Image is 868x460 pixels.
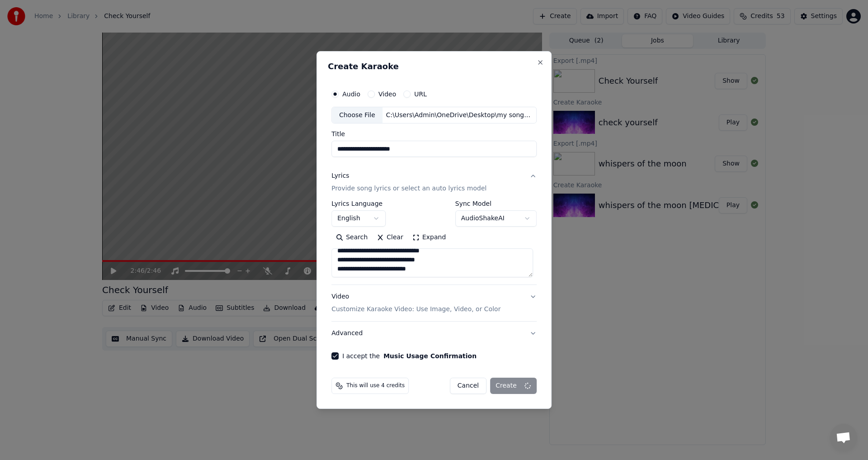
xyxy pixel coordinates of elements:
button: I accept the [383,353,476,359]
button: VideoCustomize Karaoke Video: Use Image, Video, or Color [331,285,537,322]
p: Customize Karaoke Video: Use Image, Video, or Color [331,305,500,314]
button: Advanced [331,322,537,345]
label: I accept the [342,353,476,359]
div: Lyrics [331,172,349,181]
span: This will use 4 credits [346,382,405,389]
div: C:\Users\Admin\OneDrive\Desktop\my songs\The Light Within.mp3 [382,111,536,120]
label: Audio [342,91,360,97]
label: Video [378,91,396,97]
div: LyricsProvide song lyrics or select an auto lyrics model [331,201,537,285]
button: Expand [408,231,450,245]
label: URL [414,91,427,97]
p: Provide song lyrics or select an auto lyrics model [331,185,486,194]
label: Lyrics Language [331,201,386,207]
button: Clear [372,231,408,245]
button: Cancel [450,378,486,394]
div: Video [331,293,500,314]
label: Title [331,131,537,138]
button: Search [331,231,372,245]
h2: Create Karaoke [328,62,540,71]
label: Sync Model [455,201,537,207]
button: LyricsProvide song lyrics or select an auto lyrics model [331,165,537,201]
div: Choose File [332,107,382,123]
